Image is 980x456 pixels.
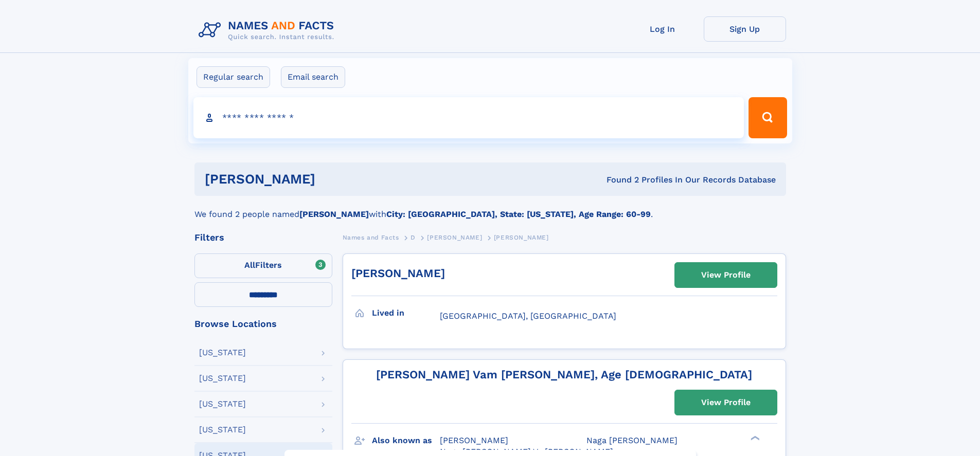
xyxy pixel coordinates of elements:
[194,233,332,242] div: Filters
[701,263,751,287] div: View Profile
[675,263,777,287] a: View Profile
[194,253,332,278] label: Filters
[701,391,751,414] div: View Profile
[197,66,270,88] label: Regular search
[494,234,549,241] span: [PERSON_NAME]
[586,435,678,445] span: Naga [PERSON_NAME]
[193,97,744,138] input: search input
[376,368,752,381] a: [PERSON_NAME] Vam [PERSON_NAME], Age [DEMOGRAPHIC_DATA]
[281,66,345,88] label: Email search
[749,97,787,138] button: Search Button
[440,435,508,445] span: [PERSON_NAME]
[194,16,343,44] img: Logo Names and Facts
[372,304,440,322] h3: Lived in
[621,16,704,42] a: Log In
[199,374,246,382] div: [US_STATE]
[427,234,482,241] span: [PERSON_NAME]
[704,16,786,42] a: Sign Up
[199,426,246,434] div: [US_STATE]
[299,209,369,219] b: [PERSON_NAME]
[194,319,332,329] div: Browse Locations
[199,349,246,357] div: [US_STATE]
[343,231,399,244] a: Names and Facts
[461,174,776,186] div: Found 2 Profiles In Our Records Database
[440,311,616,321] span: [GEOGRAPHIC_DATA], [GEOGRAPHIC_DATA]
[205,173,461,186] h1: [PERSON_NAME]
[199,400,246,408] div: [US_STATE]
[244,260,255,270] span: All
[748,434,760,441] div: ❯
[372,432,440,449] h3: Also known as
[351,267,445,280] a: [PERSON_NAME]
[194,196,786,221] div: We found 2 people named with .
[411,234,416,241] span: D
[675,390,777,415] a: View Profile
[411,231,416,244] a: D
[386,209,651,219] b: City: [GEOGRAPHIC_DATA], State: [US_STATE], Age Range: 60-99
[427,231,482,244] a: [PERSON_NAME]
